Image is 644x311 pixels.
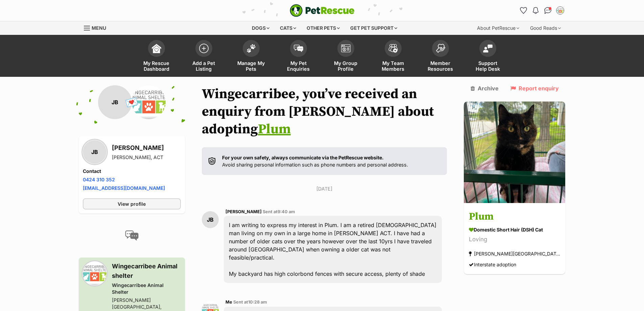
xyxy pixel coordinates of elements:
a: View profile [83,198,181,209]
div: Good Reads [525,21,566,35]
img: group-profile-icon-3fa3cf56718a62981997c0bc7e787c4b2cf8bcc04b72c1350f741eb67cf2f40e.svg [341,44,351,52]
a: Add a Pet Listing [180,37,228,77]
img: team-members-icon-5396bd8760b3fe7c0b43da4ab00e1e3bb1a5d9ba89233759b79545d2d3fc5d0d.svg [388,44,398,53]
h4: Contact [83,168,181,175]
a: Report enquiry [510,85,559,91]
span: Support Help Desk [473,60,503,72]
a: Menu [84,21,111,34]
a: Plum Domestic Short Hair (DSH) Cat Loving [PERSON_NAME][GEOGRAPHIC_DATA], [GEOGRAPHIC_DATA] Inter... [464,204,565,274]
div: I am writing to express my interest in Plum. I am a retired [DEMOGRAPHIC_DATA] man living on my o... [224,216,442,283]
div: About PetRescue [472,21,524,35]
div: Wingecarribee Animal Shelter [112,282,181,295]
span: My Pet Enquiries [283,60,314,72]
div: [PERSON_NAME], ACT [112,154,164,161]
span: My Group Profile [331,60,361,72]
div: JB [202,211,219,228]
div: Domestic Short Hair (DSH) Cat [469,226,560,234]
a: Member Resources [417,37,464,77]
div: [PERSON_NAME][GEOGRAPHIC_DATA], [GEOGRAPHIC_DATA] [469,249,560,259]
img: help-desk-icon-fdf02630f3aa405de69fd3d07c3f3aa587a6932b1a1747fa1d2bba05be0121f9.svg [483,44,493,52]
img: chat-41dd97257d64d25036548639549fe6c8038ab92f7586957e7f3b1b290dea8141.svg [544,7,551,14]
img: add-pet-listing-icon-0afa8454b4691262ce3f59096e99ab1cd57d4a30225e0717b998d2c9b9846f56.svg [199,44,209,53]
div: JB [98,85,132,119]
span: Member Resources [425,60,456,72]
img: Wingecarribee Animal Shelter profile pic [83,262,106,285]
div: Interstate adoption [469,260,516,269]
h3: Wingecarribee Animal shelter [112,262,181,281]
a: My Pet Enquiries [275,37,322,77]
span: 9:40 am [278,209,295,214]
a: Manage My Pets [228,37,275,77]
strong: For your own safety, always communicate via the PetRescue website. [222,155,384,160]
h1: Wingecarribee, you’ve received an enquiry from [PERSON_NAME] about adopting [202,85,447,138]
a: Plum [258,121,291,138]
a: My Rescue Dashboard [133,37,180,77]
a: Archive [471,85,499,91]
span: Manage My Pets [236,60,266,72]
ul: Account quick links [518,5,566,16]
a: PetRescue [290,4,355,17]
img: manage-my-pets-icon-02211641906a0b7f246fdf0571729dbe1e7629f14944591b6c1af311fb30b64b.svg [246,44,256,53]
div: Dogs [247,21,274,35]
img: conversation-icon-4a6f8262b818ee0b60e3300018af0b2d0b884aa5de6e9bcb8d3d4eeb1a70a7c4.svg [125,230,139,241]
button: My account [555,5,566,16]
span: 💌 [124,95,139,110]
img: Wingecarribee Animal shelter profile pic [557,7,564,14]
a: Conversations [543,5,553,16]
span: My Team Members [378,60,408,72]
span: Sent at [263,209,295,214]
div: Other pets [302,21,344,35]
h3: [PERSON_NAME] [112,143,164,153]
span: Add a Pet Listing [189,60,219,72]
a: Favourites [518,5,529,16]
span: View profile [118,200,146,207]
img: Plum [464,102,565,203]
button: Notifications [530,5,541,16]
div: Loving [469,235,560,244]
a: My Group Profile [322,37,369,77]
a: Support Help Desk [464,37,511,77]
p: Avoid sharing personal information such as phone numbers and personal address. [222,154,408,169]
span: [PERSON_NAME] [225,209,262,214]
a: My Team Members [369,37,417,77]
span: Menu [92,25,106,31]
p: [DATE] [202,185,447,192]
img: Wingecarribee Animal Shelter profile pic [132,85,166,119]
a: 0424 310 352 [83,177,115,182]
img: dashboard-icon-eb2f2d2d3e046f16d808141f083e7271f6b2e854fb5c12c21221c1fb7104beca.svg [152,44,161,53]
span: 10:28 am [248,299,267,305]
img: member-resources-icon-8e73f808a243e03378d46382f2149f9095a855e16c252ad45f914b54edf8863c.svg [436,44,445,53]
span: Me [225,299,232,305]
h3: Plum [469,209,560,225]
span: Sent at [233,299,267,305]
a: [EMAIL_ADDRESS][DOMAIN_NAME] [83,185,165,191]
img: pet-enquiries-icon-7e3ad2cf08bfb03b45e93fb7055b45f3efa6380592205ae92323e6603595dc1f.svg [294,45,303,52]
div: JB [83,140,106,164]
div: Get pet support [345,21,402,35]
img: logo-e224e6f780fb5917bec1dbf3a21bbac754714ae5b6737aabdf751b685950b380.svg [290,4,355,17]
img: notifications-46538b983faf8c2785f20acdc204bb7945ddae34d4c08c2a6579f10ce5e182be.svg [533,7,538,14]
div: Cats [275,21,301,35]
span: My Rescue Dashboard [141,60,172,72]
